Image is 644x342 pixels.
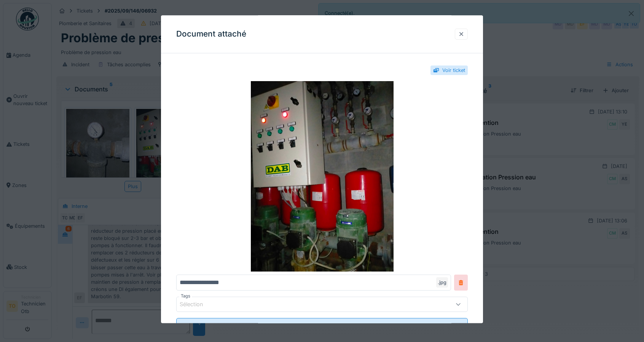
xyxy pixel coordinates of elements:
div: .jpg [436,278,448,288]
div: Voir ticket [442,67,465,74]
label: Tags [179,293,192,300]
h3: Document attaché [176,29,246,39]
div: Sélection [180,300,214,309]
img: 1e4f4237-e0c2-46ad-8842-00fcf238040a-IMG20250916152027.jpg [176,82,468,272]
